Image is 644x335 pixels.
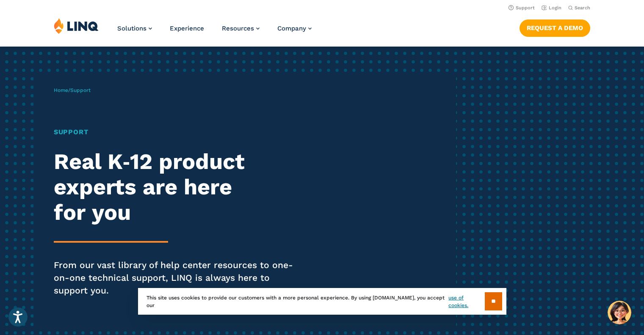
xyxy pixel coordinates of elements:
[54,18,99,34] img: LINQ | K‑12 Software
[568,5,590,11] button: Open Search Bar
[509,5,535,11] a: Support
[277,25,312,32] a: Company
[117,25,146,32] span: Solutions
[448,294,484,309] a: use of cookies.
[542,5,561,11] a: Login
[608,301,631,324] button: Hello, have a question? Let’s chat.
[117,25,152,32] a: Solutions
[138,288,506,315] div: This site uses cookies to provide our customers with a more personal experience. By using [DOMAIN...
[222,25,260,32] a: Resources
[54,259,302,297] p: From our vast library of help center resources to one-on-one technical support, LINQ is always he...
[277,25,306,32] span: Company
[54,87,68,93] a: Home
[520,18,590,36] nav: Button Navigation
[54,127,302,137] h1: Support
[70,87,91,93] span: Support
[575,5,590,11] span: Search
[54,87,91,93] span: /
[520,19,590,36] a: Request a Demo
[222,25,254,32] span: Resources
[117,18,312,46] nav: Primary Navigation
[54,149,302,225] h2: Real K‑12 product experts are here for you
[170,25,204,32] a: Experience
